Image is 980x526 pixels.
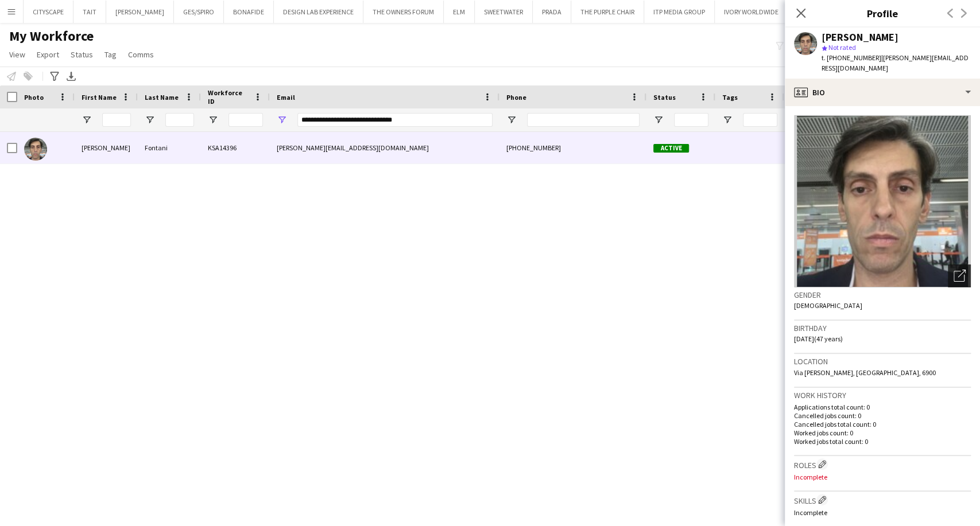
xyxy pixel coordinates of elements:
div: KSA14396 [201,132,270,163]
span: Email [277,93,295,102]
a: Export [32,47,64,62]
span: Photo [24,93,44,102]
button: Open Filter Menu [506,115,517,125]
span: View [9,49,25,60]
p: Applications total count: 0 [794,403,971,411]
span: Last Name [145,93,179,102]
p: Worked jobs total count: 0 [794,437,971,446]
app-action-btn: Export XLSX [64,69,78,83]
a: Tag [100,47,121,62]
input: Last Name Filter Input [165,113,194,127]
img: Giuseppe Fontani [24,138,47,161]
button: Open Filter Menu [208,115,218,125]
div: Open photos pop-in [948,264,971,287]
div: [GEOGRAPHIC_DATA] [784,132,853,163]
span: [DATE] (47 years) [794,334,843,343]
span: Export [37,49,59,60]
span: First Name [82,93,117,102]
button: IVORY WORLDWIDE [715,1,788,23]
p: Cancelled jobs total count: 0 [794,420,971,428]
h3: Skills [794,494,971,506]
div: Fontani [138,132,201,163]
a: Status [66,47,98,62]
input: Tags Filter Input [743,113,777,127]
button: Open Filter Menu [145,115,155,125]
a: Comms [123,47,158,62]
app-action-btn: Advanced filters [48,69,61,83]
span: [DEMOGRAPHIC_DATA] [794,301,862,310]
span: Phone [506,93,526,102]
span: t. [PHONE_NUMBER] [822,53,881,62]
button: [PERSON_NAME] [106,1,174,23]
p: Incomplete [794,508,971,517]
button: THE PURPLE CHAIR [571,1,644,23]
p: Worked jobs count: 0 [794,428,971,437]
h3: Roles [794,458,971,470]
input: Workforce ID Filter Input [228,113,263,127]
button: ITP MEDIA GROUP [644,1,715,23]
h3: Work history [794,390,971,400]
a: View [5,47,30,62]
h3: Birthday [794,323,971,333]
button: GES/SPIRO [174,1,224,23]
div: Bio [785,79,980,106]
p: Cancelled jobs count: 0 [794,411,971,420]
span: Via [PERSON_NAME], [GEOGRAPHIC_DATA], 6900 [794,368,936,377]
button: DESIGN LAB EXPERIENCE [274,1,363,23]
span: Active [653,144,689,153]
span: Comms [128,49,154,60]
span: | [PERSON_NAME][EMAIL_ADDRESS][DOMAIN_NAME] [822,53,969,72]
button: THE OWNERS FORUM [363,1,444,23]
input: Status Filter Input [674,113,708,127]
span: Tags [722,93,738,102]
span: Not rated [828,43,856,52]
p: Incomplete [794,473,971,481]
span: Tag [104,49,117,60]
button: Open Filter Menu [653,115,664,125]
button: Open Filter Menu [277,115,287,125]
h3: Gender [794,290,971,300]
button: TAIT [73,1,106,23]
button: BONAFIDE [224,1,274,23]
div: [PHONE_NUMBER] [499,132,646,163]
button: SWEETWATER [475,1,533,23]
div: [PERSON_NAME] [75,132,138,163]
button: Open Filter Menu [722,115,733,125]
h3: Profile [785,6,980,21]
span: My Workforce [9,28,94,45]
input: First Name Filter Input [102,113,131,127]
h3: Location [794,356,971,367]
button: ELM [444,1,475,23]
input: Phone Filter Input [527,113,640,127]
div: [PERSON_NAME] [822,32,898,42]
input: Email Filter Input [297,113,493,127]
span: Status [71,49,93,60]
img: Crew avatar or photo [794,115,971,287]
div: [PERSON_NAME][EMAIL_ADDRESS][DOMAIN_NAME] [270,132,499,163]
button: PRADA [533,1,571,23]
button: CITYSCAPE [24,1,73,23]
span: Workforce ID [208,88,249,106]
button: Open Filter Menu [82,115,92,125]
span: Status [653,93,676,102]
